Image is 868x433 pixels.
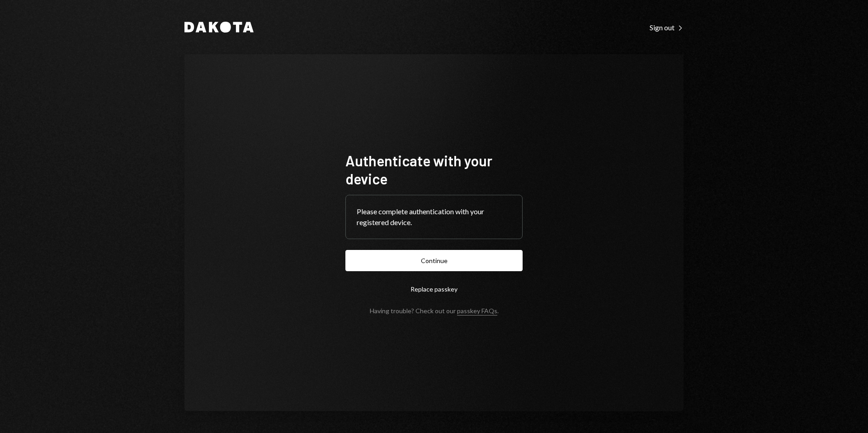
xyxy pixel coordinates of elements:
[345,250,523,271] button: Continue
[345,151,523,188] h1: Authenticate with your device
[345,278,523,300] button: Replace passkey
[457,307,497,315] a: passkey FAQs
[357,206,511,228] div: Please complete authentication with your registered device.
[370,307,499,315] div: Having trouble? Check out our .
[650,22,684,32] a: Sign out
[650,23,684,32] div: Sign out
